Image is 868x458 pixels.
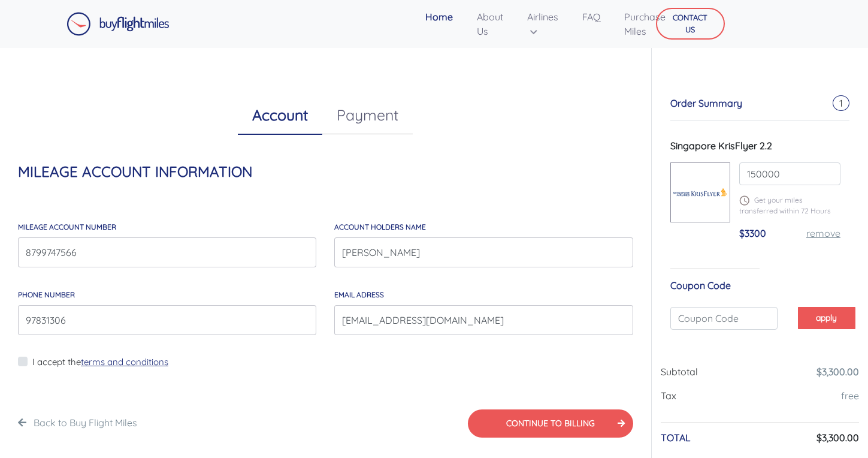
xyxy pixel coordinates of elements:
button: CONTINUE TO BILLING [468,409,633,438]
a: terms and conditions [81,356,168,367]
h4: MILEAGE ACCOUNT INFORMATION [18,163,633,180]
a: Buy Flight Miles Logo [66,9,170,39]
input: Coupon Code [670,307,778,330]
a: Purchase Miles [619,5,670,43]
a: FAQ [577,5,605,29]
a: Payment [322,96,413,134]
label: email adress [334,290,384,300]
a: Airlines [522,5,563,43]
a: free [841,390,859,402]
img: schedule.png [739,195,749,206]
h6: TOTAL [661,432,691,444]
a: remove [806,227,840,239]
span: $3300 [739,227,766,239]
span: Order Summary [670,97,742,109]
a: Back to Buy Flight Miles [34,417,137,429]
span: Coupon Code [670,279,731,291]
img: Singapore-KrisFlyer.png [671,179,730,205]
span: Tax [661,390,676,402]
a: $3,300.00 [816,366,859,378]
button: apply [798,307,855,329]
button: CONTACT US [656,8,725,40]
a: Account [238,96,322,135]
label: I accept the [32,355,168,369]
p: Get your miles transferred within 72 Hours [739,195,841,216]
a: About Us [472,5,508,43]
span: Subtotal [661,366,698,378]
h6: $3,300.00 [816,432,859,444]
a: Home [421,5,458,29]
span: 1 [833,95,849,111]
label: MILEAGE account number [18,222,116,233]
img: Buy Flight Miles Logo [66,12,170,36]
label: account holders NAME [334,222,426,233]
span: Singapore KrisFlyer 2.2 [670,140,772,152]
label: Phone Number [18,290,75,300]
